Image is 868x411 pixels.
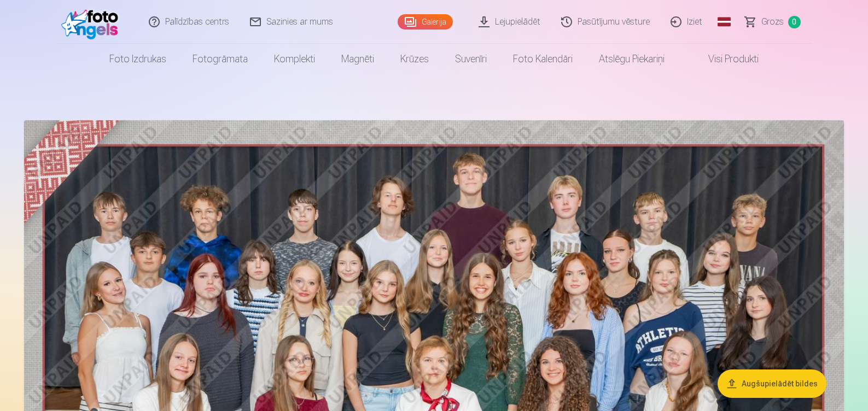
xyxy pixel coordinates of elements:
[96,44,179,74] a: Foto izdrukas
[678,44,772,74] a: Visi produkti
[500,44,586,74] a: Foto kalendāri
[398,14,453,30] a: Galerija
[179,44,261,74] a: Fotogrāmata
[788,16,801,28] span: 0
[61,4,124,39] img: /fa1
[328,44,387,74] a: Magnēti
[761,15,784,28] span: Grozs
[442,44,500,74] a: Suvenīri
[261,44,328,74] a: Komplekti
[586,44,678,74] a: Atslēgu piekariņi
[718,369,826,398] button: Augšupielādēt bildes
[387,44,442,74] a: Krūzes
